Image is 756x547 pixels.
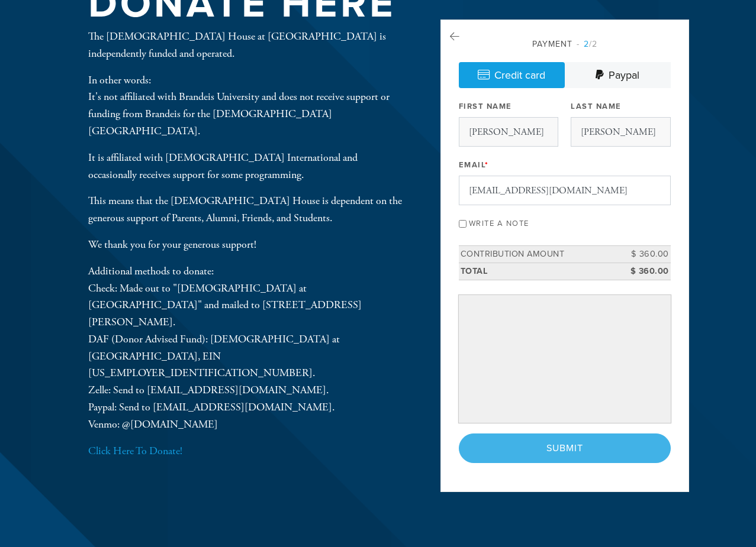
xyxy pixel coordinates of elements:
span: 2 [584,39,589,49]
td: $ 360.00 [617,263,671,280]
label: Write a note [469,219,529,228]
label: Email [459,160,489,170]
td: Total [459,263,617,280]
label: First Name [459,101,512,112]
p: We thank you for your generous support! [88,237,402,254]
div: Payment [459,38,671,50]
a: Click Here To Donate! [88,444,182,458]
td: Contribution Amount [459,246,617,263]
span: This field is required. [485,160,489,170]
p: In other words: It's not affiliated with Brandeis University and does not receive support or fund... [88,72,402,140]
p: Additional methods to donate: Check: Made out to "[DEMOGRAPHIC_DATA] at [GEOGRAPHIC_DATA]" and ma... [88,263,402,433]
p: It is affiliated with [DEMOGRAPHIC_DATA] International and occasionally receives support for some... [88,150,402,184]
label: Last Name [571,101,622,112]
td: $ 360.00 [617,246,671,263]
p: This means that the [DEMOGRAPHIC_DATA] House is dependent on the generous support of Parents, Alu... [88,193,402,227]
p: The [DEMOGRAPHIC_DATA] House at [GEOGRAPHIC_DATA] is independently funded and operated. [88,28,402,63]
iframe: Secure payment input frame [461,297,668,420]
a: Paypal [565,62,671,88]
span: /2 [577,39,597,49]
a: Credit card [459,62,565,88]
